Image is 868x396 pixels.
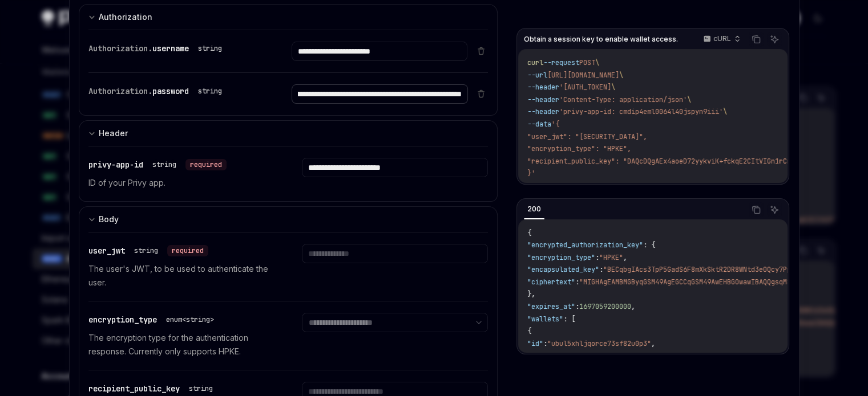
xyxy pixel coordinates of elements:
[595,253,599,262] span: :
[527,289,535,299] span: },
[88,331,274,358] p: The encryption type for the authentication response. Currently only supports HPKE.
[88,158,227,172] div: privy-app-id
[79,4,498,30] button: expand input section
[527,351,563,360] span: "address"
[697,30,745,49] button: cURL
[527,95,559,104] span: --header
[88,262,274,289] p: The user's JWT, to be used to authenticate the user.
[527,302,575,311] span: "expires_at"
[527,253,595,262] span: "encryption_type"
[527,339,543,348] span: "id"
[88,382,217,395] div: recipient_public_key
[527,169,535,178] span: }'
[167,245,208,256] div: required
[99,213,119,226] div: Body
[543,58,579,67] span: --request
[88,315,157,325] span: encryption_type
[88,246,125,256] span: user_jwt
[99,10,152,24] div: Authorization
[643,240,655,250] span: : {
[713,34,731,43] p: cURL
[767,32,782,47] button: Ask AI
[595,58,599,67] span: \
[687,95,691,104] span: \
[527,71,547,80] span: --url
[527,107,559,116] span: --header
[579,302,631,311] span: 1697059200000
[527,144,631,153] span: "encryption_type": "HPKE",
[575,302,579,311] span: :
[651,339,655,348] span: ,
[599,265,603,274] span: :
[599,253,623,262] span: "HPKE"
[631,302,635,311] span: ,
[152,43,189,54] span: username
[79,120,498,146] button: expand input section
[567,351,743,360] span: "0x3DE69Fd93873d40459f27Ce5B74B42536f8d6149"
[579,58,595,67] span: POST
[543,339,547,348] span: :
[88,244,208,258] div: user_jwt
[743,351,747,360] span: ,
[551,120,559,129] span: '{
[527,265,599,274] span: "encapsulated_key"
[527,120,551,129] span: --data
[623,253,627,262] span: ,
[559,83,611,92] span: '[AUTH_TOKEN]
[152,86,189,96] span: password
[563,351,567,360] span: :
[524,35,678,44] span: Obtain a session key to enable wallet access.
[749,202,764,217] button: Copy the contents from the code block
[559,95,687,104] span: 'Content-Type: application/json'
[527,326,531,336] span: {
[527,132,647,141] span: "user_jwt": "[SECURITY_DATA]",
[99,126,128,140] div: Header
[559,107,723,116] span: 'privy-app-id: cmdip4eml0064l40jspyn9iii'
[575,277,579,287] span: :
[185,159,227,170] div: required
[88,84,227,98] div: Authorization.password
[767,202,782,217] button: Ask AI
[547,71,619,80] span: [URL][DOMAIN_NAME]
[611,83,615,92] span: \
[527,83,559,92] span: --header
[527,58,543,67] span: curl
[619,71,623,80] span: \
[723,107,727,116] span: \
[547,339,651,348] span: "ubul5xhljqorce73sf82u0p3"
[88,86,152,96] span: Authorization.
[749,32,764,47] button: Copy the contents from the code block
[527,228,531,238] span: {
[524,202,544,216] div: 200
[527,240,643,250] span: "encrypted_authorization_key"
[88,313,219,326] div: encryption_type
[527,315,563,324] span: "wallets"
[88,43,152,54] span: Authorization.
[88,383,180,394] span: recipient_public_key
[527,277,575,287] span: "ciphertext"
[79,206,498,232] button: expand input section
[88,176,274,190] p: ID of your Privy app.
[88,42,227,55] div: Authorization.username
[563,315,575,324] span: : [
[88,160,143,170] span: privy-app-id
